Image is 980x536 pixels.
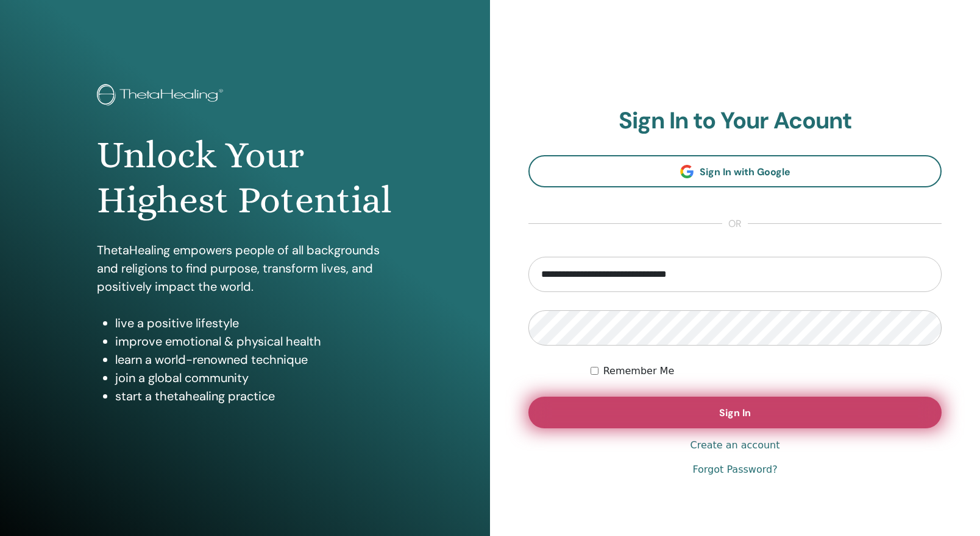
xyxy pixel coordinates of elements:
h2: Sign In to Your Acount [528,107,942,135]
li: start a thetahealing practice [115,387,393,405]
h1: Unlock Your Highest Potential [97,133,393,223]
label: Remember Me [603,364,675,378]
li: learn a world-renowned technique [115,350,393,369]
span: Sign In with Google [700,165,790,178]
li: join a global community [115,369,393,387]
li: live a positive lifestyle [115,314,393,332]
span: Sign In [719,406,751,419]
button: Sign In [528,397,942,428]
a: Sign In with Google [528,155,942,187]
span: or [722,217,748,231]
li: improve emotional & physical health [115,332,393,350]
a: Forgot Password? [692,462,777,477]
p: ThetaHealing empowers people of all backgrounds and religions to find purpose, transform lives, a... [97,241,393,296]
a: Create an account [690,438,779,453]
div: Keep me authenticated indefinitely or until I manually logout [591,364,942,378]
